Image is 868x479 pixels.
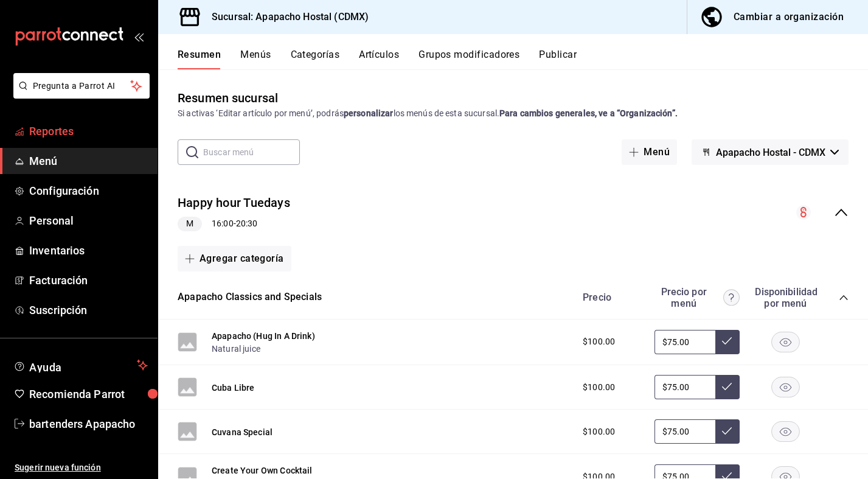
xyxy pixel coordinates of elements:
[29,183,148,199] span: Configuración
[622,139,677,165] button: Menú
[202,10,369,24] h3: Sucursal: Apapacho Hostal (CDMX)
[33,80,131,93] span: Pregunta a Parrot AI
[539,49,577,69] button: Publicar
[178,49,868,69] div: navigation tabs
[212,382,255,394] button: Cuba Libre
[571,292,648,303] div: Precio
[178,194,290,212] button: Happy hour Tuedays
[359,49,399,69] button: Artículos
[734,9,844,26] div: Cambiar a organización
[203,140,300,164] input: Buscar menú
[583,425,615,438] span: $100.00
[291,49,340,69] button: Categorías
[755,286,816,309] div: Disponibilidad por menú
[212,464,313,477] button: Create Your Own Cocktail
[29,242,148,259] span: Inventarios
[654,375,715,399] input: Sin ajuste
[344,108,394,118] strong: personalizar
[178,217,290,231] div: 16:00 - 20:30
[29,302,148,318] span: Suscripción
[29,272,148,288] span: Facturación
[29,416,148,432] span: bartenders Apapacho
[15,461,148,474] span: Sugerir nueva función
[13,73,150,99] button: Pregunta a Parrot AI
[583,381,615,394] span: $100.00
[29,358,132,372] span: Ayuda
[583,335,615,348] span: $100.00
[212,426,273,438] button: Cuvana Special
[418,49,519,69] button: Grupos modificadores
[692,139,849,165] button: Apapacho Hostal - CDMX
[178,89,278,107] div: Resumen sucursal
[654,330,715,354] input: Sin ajuste
[178,290,322,304] button: Apapacho Classics and Specials
[839,293,849,302] button: collapse-category-row
[158,184,868,241] div: collapse-menu-row
[499,108,678,118] strong: Para cambios generales, ve a “Organización”.
[212,330,315,342] button: Apapacho (Hug In A Drink)
[716,147,825,158] span: Apapacho Hostal - CDMX
[29,386,148,402] span: Recomienda Parrot
[134,32,144,41] button: open_drawer_menu
[178,49,221,69] button: Resumen
[212,343,260,355] button: Natural juice
[654,419,715,444] input: Sin ajuste
[178,246,291,271] button: Agregar categoría
[181,217,198,230] span: M
[654,286,740,309] div: Precio por menú
[29,212,148,229] span: Personal
[240,49,271,69] button: Menús
[178,107,849,120] div: Si activas ‘Editar artículo por menú’, podrás los menús de esta sucursal.
[29,123,148,139] span: Reportes
[9,88,150,101] a: Pregunta a Parrot AI
[29,153,148,169] span: Menú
